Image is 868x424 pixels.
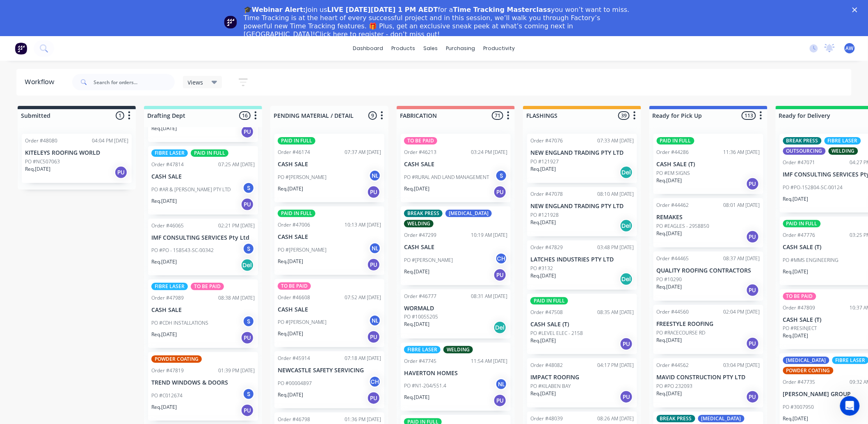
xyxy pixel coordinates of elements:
[278,416,310,423] div: Order #46798
[404,305,507,312] p: WORMALD
[401,289,511,339] div: Order #4677708:31 AM [DATE]WORMALDPO #10055205Req.[DATE]Del
[657,415,695,422] div: BREAK PRESS
[746,230,759,243] div: PU
[597,190,634,198] div: 08:10 AM [DATE]
[471,358,507,365] div: 11:54 AM [DATE]
[527,241,637,290] div: Order #4782903:48 PM [DATE]LATCHES INDUSTRIES PTY LTDPO #3132Req.[DATE]Del
[241,404,254,417] div: PU
[218,367,255,374] div: 01:39 PM [DATE]
[495,378,507,390] div: NL
[94,74,175,90] input: Search for orders...
[471,293,507,300] div: 08:31 AM [DATE]
[620,219,633,232] div: Del
[315,30,440,38] a: Click here to register - don’t miss out!
[783,159,815,166] div: Order #47071
[224,16,237,29] img: Profile image for Team
[278,282,311,290] div: TO BE PAID
[746,177,759,190] div: PU
[493,186,507,199] div: PU
[657,170,690,177] p: PO #EM SIGNS
[445,210,492,217] div: [MEDICAL_DATA]
[746,337,759,350] div: PU
[25,149,128,156] p: KITELEYS ROOFING WORLD
[244,6,631,39] div: Join us for a you won’t want to miss. Time Tracking is at the heart of every successful project a...
[657,222,710,230] p: PO #EAGLES - 2958850
[846,45,854,52] span: AW
[278,174,327,181] p: PO #[PERSON_NAME]
[657,137,694,144] div: PAID IN FULL
[530,309,563,316] div: Order #47508
[25,137,57,144] div: Order #48080
[278,149,310,156] div: Order #46174
[151,367,184,374] div: Order #47819
[367,392,380,405] div: PU
[530,415,563,422] div: Order #48039
[653,134,763,194] div: PAID IN FULLOrder #4428611:36 AM [DATE]CASH SALE (T)PO #EM SIGNSReq.[DATE]PU
[218,161,255,168] div: 07:25 AM [DATE]
[657,337,682,344] p: Req. [DATE]
[151,258,177,266] p: Req. [DATE]
[274,279,384,348] div: TO BE PAIDOrder #4660807:52 AM [DATE]CASH SALEPO #[PERSON_NAME]NLReq.[DATE]PU
[453,6,551,14] b: Time Tracking Masterclass
[367,330,380,344] div: PU
[278,306,381,313] p: CASH SALE
[191,149,228,157] div: PAID IN FULL
[25,158,60,165] p: PO #NC507063
[367,186,380,199] div: PU
[597,137,634,144] div: 07:33 AM [DATE]
[278,246,327,254] p: PO #[PERSON_NAME]
[783,268,809,275] p: Req. [DATE]
[404,185,429,193] p: Req. [DATE]
[151,161,184,168] div: Order #47814
[404,268,429,275] p: Req. [DATE]
[724,362,760,369] div: 03:04 PM [DATE]
[471,231,507,239] div: 10:19 AM [DATE]
[657,383,693,390] p: PO #PO 232093
[657,308,689,316] div: Order #44560
[25,165,50,173] p: Req. [DATE]
[151,234,255,241] p: IMF CONSULTING SERVICES Pty Ltd
[151,403,177,411] p: Req. [DATE]
[404,220,434,227] div: WELDING
[527,358,637,408] div: Order #4808204:17 PM [DATE]IMPACT ROOFINGPO #KILABEN BAYReq.[DATE]PU
[724,255,760,262] div: 08:37 AM [DATE]
[746,284,759,297] div: PU
[15,42,27,55] img: Factory
[493,268,507,282] div: PU
[404,210,443,217] div: BREAK PRESS
[244,6,306,14] b: 🎓Webinar Alert:
[657,267,760,274] p: QUALITY ROOFING CONTRACTORS
[527,187,637,236] div: Order #4707808:10 AM [DATE]NEW ENGLAND TRADING PTY LTDPO #121928Req.[DATE]Del
[597,309,634,316] div: 08:35 AM [DATE]
[653,358,763,408] div: Order #4456203:04 PM [DATE]MAVID CONSTRUCTION PTY LTDPO #PO 232093Req.[DATE]PU
[657,214,760,221] p: REMAKES
[480,42,519,55] div: productivity
[151,331,177,338] p: Req. [DATE]
[114,166,128,179] div: PU
[151,149,188,157] div: FIBRE LASER
[653,252,763,301] div: Order #4446508:37 AM [DATE]QUALITY ROOFING CONTRACTORSPO #10290Req.[DATE]PU
[657,374,760,381] p: MAVID CONSTRUCTION PTY LTD
[148,146,258,215] div: FIBRE LASERPAID IN FULLOrder #4781407:25 AM [DATE]CASH SALEPO #AR & [PERSON_NAME] PTY LTDSReq.[DA...
[530,383,571,390] p: PO #KILABEN BAY
[349,42,388,55] a: dashboard
[278,210,315,217] div: PAID IN FULL
[657,202,689,209] div: Order #44462
[530,272,556,280] p: Req. [DATE]
[148,280,258,348] div: FIBRE LASERTO BE PAIDOrder #4798908:38 AM [DATE]CASH SALEPO #CDH INSTALLATIONSSReq.[DATE]PU
[530,165,556,173] p: Req. [DATE]
[783,304,815,312] div: Order #47809
[151,307,255,314] p: CASH SALE
[191,283,224,290] div: TO BE PAID
[404,313,438,321] p: PO #10055205
[92,137,128,144] div: 04:04 PM [DATE]
[401,343,511,411] div: FIBRE LASERWELDINGOrder #4774511:54 AM [DATE]HAVERTON HOMESPO #N1-204/551.4NLReq.[DATE]PU
[404,394,429,401] p: Req. [DATE]
[653,198,763,248] div: Order #4446208:01 AM [DATE]REMAKESPO #EAGLES - 2958850Req.[DATE]PU
[345,149,381,156] div: 07:37 AM [DATE]
[530,149,634,156] p: NEW ENGLAND TRADING PTY LTD
[530,321,634,328] p: CASH SALE (T)
[698,415,745,422] div: [MEDICAL_DATA]
[242,315,255,328] div: S
[151,125,177,132] p: Req. [DATE]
